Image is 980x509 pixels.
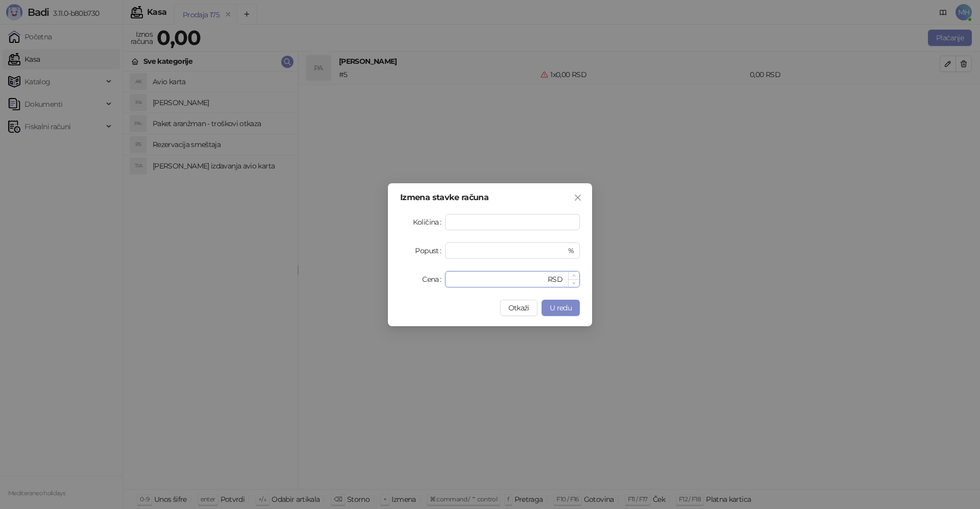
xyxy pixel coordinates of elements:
[400,193,580,202] div: Izmena stavke računa
[500,300,537,316] button: Otkaži
[446,214,579,230] input: Količina
[568,272,579,279] span: Increase Value
[415,243,445,259] label: Popust
[574,193,582,202] span: close
[568,279,579,287] span: Decrease Value
[451,272,546,287] input: Cena
[570,189,586,206] button: Close
[572,281,576,285] span: down
[508,303,529,312] span: Otkaži
[572,274,576,277] span: up
[550,303,572,312] span: U redu
[451,243,566,258] input: Popust
[422,271,445,287] label: Cena
[570,193,586,202] span: Zatvori
[413,214,445,230] label: Količina
[542,300,580,316] button: U redu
